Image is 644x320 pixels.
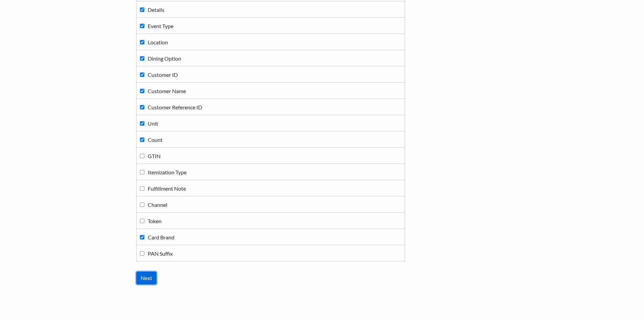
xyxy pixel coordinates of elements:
[140,56,144,61] input: Dining Option
[148,120,158,127] span: Unit
[148,71,178,78] span: Customer ID
[140,40,144,44] input: Location
[140,89,144,93] input: Customer Name
[140,170,144,174] input: Itemization Type
[140,251,144,256] input: PAN Suffix
[148,234,174,240] span: Card Brand
[140,137,144,142] input: Count
[610,286,636,312] iframe: Drift Widget Chat Controller
[148,39,168,45] span: Location
[140,186,144,191] input: Fulfillment Note
[148,23,173,29] span: Event Type
[148,88,186,94] span: Customer Name
[148,104,202,110] span: Customer Reference ID
[140,154,144,158] input: GTIN
[148,136,163,143] span: Count
[140,121,144,126] input: Unit
[148,55,181,62] span: Dining Option
[148,185,186,192] span: Fulfillment Note
[148,153,161,159] span: GTIN
[148,218,162,224] span: Token
[140,24,144,28] input: Event Type
[148,250,173,257] span: PAN Suffix
[136,272,157,284] input: Next
[148,169,187,175] span: Itemization Type
[140,202,144,207] input: Channel
[140,219,144,223] input: Token
[140,7,144,12] input: Details
[148,6,164,13] span: Details
[140,72,144,77] input: Customer ID
[148,201,167,208] span: Channel
[140,235,144,239] input: Card Brand
[140,105,144,109] input: Customer Reference ID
